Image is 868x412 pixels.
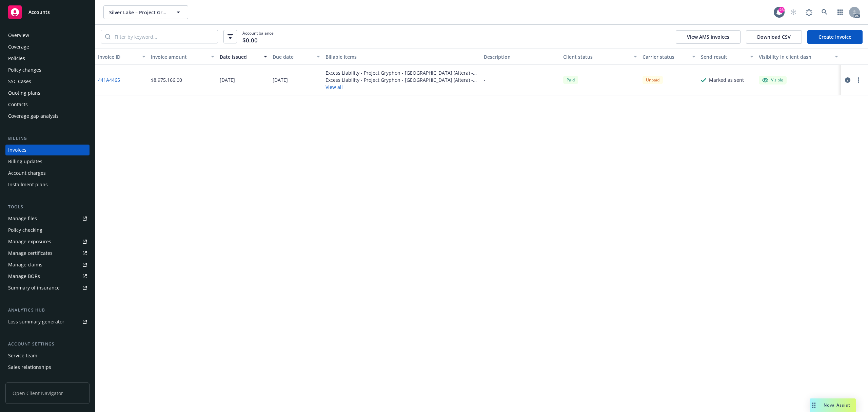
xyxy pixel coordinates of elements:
div: Invoices [8,145,26,155]
a: Service team [5,350,90,361]
div: Billing [5,135,90,142]
input: Filter by keyword... [111,30,218,43]
a: Sales relationships [5,362,90,373]
button: Send result [698,49,756,65]
span: Account balance [242,30,274,43]
a: Summary of insurance [5,282,90,293]
div: Loss summary generator [8,316,64,327]
a: Account charges [5,168,90,179]
a: Quoting plans [5,88,90,98]
div: Manage files [8,213,37,224]
a: Loss summary generator [5,316,90,327]
span: Accounts [28,10,50,15]
div: Visibility in client dash [759,53,831,60]
button: Billable items [323,49,481,65]
button: Date issued [217,49,270,65]
div: $8,975,166.00 [151,76,182,83]
a: Manage exposures [5,236,90,247]
div: - [484,76,486,83]
span: Paid [563,76,578,84]
div: Tools [5,204,90,210]
div: Date issued [220,53,260,60]
div: Contacts [8,99,28,110]
button: Download CSV [746,30,802,44]
div: Visible [762,77,783,83]
div: Unpaid [643,76,663,84]
div: Quoting plans [8,88,40,98]
span: Open Client Navigator [5,382,90,404]
button: Carrier status [640,49,698,65]
div: SSC Cases [8,76,31,87]
svg: Search [105,34,111,39]
div: Billing updates [8,156,42,167]
div: Policy changes [8,64,41,75]
div: Billable items [325,53,479,60]
button: View AMS invoices [676,30,741,44]
div: Manage BORs [8,271,40,282]
div: Carrier status [643,53,688,60]
div: Sales relationships [8,362,51,373]
button: Due date [270,49,323,65]
a: Contacts [5,99,90,110]
a: Start snowing [787,5,800,19]
div: Manage exposures [8,236,51,247]
span: Silver Lake – Project Gryphon [109,9,168,16]
div: Related accounts [8,373,47,384]
a: Switch app [833,5,847,19]
div: Service team [8,350,37,361]
div: Manage certificates [8,248,53,259]
div: Overview [8,30,29,41]
a: Coverage gap analysis [5,111,90,121]
a: SSC Cases [5,76,90,87]
a: Manage files [5,213,90,224]
div: Coverage gap analysis [8,111,59,121]
div: Invoice amount [151,53,207,60]
div: [DATE] [273,76,288,83]
div: Send result [701,53,746,60]
div: Manage claims [8,259,42,270]
a: Installment plans [5,179,90,190]
a: Policies [5,53,90,64]
div: Description [484,53,558,60]
div: Due date [273,53,313,60]
a: 441A4465 [98,76,120,83]
a: Report a Bug [802,5,816,19]
div: Account charges [8,168,46,179]
div: Drag to move [810,398,818,412]
div: Installment plans [8,179,48,190]
div: Summary of insurance [8,282,60,293]
button: Client status [560,49,640,65]
a: Billing updates [5,156,90,167]
a: Manage claims [5,259,90,270]
div: Invoice ID [98,53,138,60]
button: Description [481,49,560,65]
a: Invoices [5,145,90,155]
span: Nova Assist [824,402,850,408]
a: Search [818,5,831,19]
button: View all [325,83,479,91]
button: Silver Lake – Project Gryphon [103,5,188,19]
div: Policies [8,53,25,64]
div: Coverage [8,41,29,52]
a: Create Invoice [807,30,863,44]
a: Coverage [5,41,90,52]
div: 23 [778,7,785,13]
button: Invoice amount [148,49,217,65]
div: Account settings [5,341,90,348]
a: Overview [5,30,90,41]
span: $0.00 [242,36,258,45]
a: Policy checking [5,225,90,236]
button: Visibility in client dash [756,49,841,65]
a: Manage certificates [5,248,90,259]
div: Excess Liability - Project Gryphon - [GEOGRAPHIC_DATA] (Altera) - AIG 1XS R&W [[DATE]] - 15457438 [325,69,479,76]
div: Client status [563,53,630,60]
div: Analytics hub [5,307,90,314]
button: Nova Assist [810,398,856,412]
a: Accounts [5,3,90,22]
div: Policy checking [8,225,42,236]
div: [DATE] [220,76,235,83]
a: Manage BORs [5,271,90,282]
button: Invoice ID [95,49,148,65]
div: Marked as sent [709,76,744,83]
